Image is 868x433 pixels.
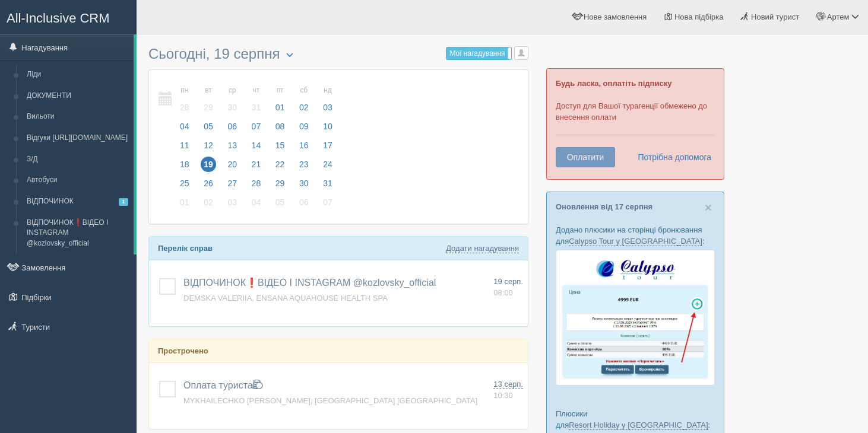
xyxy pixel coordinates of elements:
p: Додано плюсики на сторінці бронювання для : [556,224,715,247]
a: пн 28 [173,79,196,120]
a: Відгуки [URL][DOMAIN_NAME] [21,128,134,149]
span: Новий турист [751,12,799,21]
a: сб 02 [293,79,315,120]
a: 04 [245,196,268,215]
small: пт [273,85,288,95]
span: 19 [201,157,216,172]
span: 11 [177,138,192,153]
a: 06 [221,120,243,139]
a: 19 серп. 08:00 [493,276,523,298]
p: Плюсики для : [556,408,715,431]
a: Ліди [21,64,134,85]
span: Нове замовлення [584,12,647,21]
span: MYKHAILECHKO [PERSON_NAME], [GEOGRAPHIC_DATA] [GEOGRAPHIC_DATA] [183,396,477,405]
span: 23 [296,157,312,172]
span: 10 [320,119,335,134]
span: 08 [273,119,288,134]
a: вт 29 [197,79,220,120]
a: 20 [221,158,243,177]
a: All-Inclusive CRM [1,1,136,33]
span: × [705,200,712,214]
b: Перелік справ [158,244,213,253]
small: сб [296,85,312,95]
span: 06 [224,119,240,134]
a: Додати нагадування [446,244,519,253]
span: 05 [201,119,216,134]
span: 18 [177,157,192,172]
span: 04 [249,195,264,210]
a: Потрібна допомога [630,147,712,167]
span: 21 [249,157,264,172]
span: All-Inclusive CRM [7,11,110,26]
span: 29 [201,100,216,115]
a: Resort Holiday у [GEOGRAPHIC_DATA] [569,421,708,430]
span: 31 [320,176,335,191]
a: 06 [293,196,315,215]
a: пт 01 [269,79,292,120]
a: 05 [269,196,292,215]
a: ВІДПОЧИНОК1 [21,191,134,212]
a: Оновлення від 17 серпня [556,202,652,211]
span: 30 [296,176,312,191]
a: 02 [197,196,220,215]
small: ср [224,85,240,95]
a: чт 31 [245,79,268,120]
span: 05 [273,195,288,210]
h3: Сьогодні, 19 серпня [148,46,528,63]
a: 17 [316,139,336,158]
a: 13 серп. 10:30 [493,379,523,401]
a: 07 [245,120,268,139]
a: З/Д [21,149,134,170]
a: ДОКУМЕНТИ [21,85,134,107]
span: 13 серп. [493,380,523,389]
a: 07 [316,196,336,215]
a: 22 [269,158,292,177]
span: 19 серп. [493,277,523,286]
a: 16 [293,139,315,158]
span: 03 [320,100,335,115]
a: 27 [221,177,243,196]
span: 31 [249,100,264,115]
small: вт [201,85,216,95]
b: Будь ласка, оплатіть підписку [556,79,671,88]
span: 10:30 [493,391,513,400]
span: 03 [224,195,240,210]
a: Вильоти [21,106,134,128]
span: 08:00 [493,288,513,297]
span: Нова підбірка [674,12,724,21]
a: 11 [173,139,196,158]
a: Оплата туриста [183,380,262,390]
span: 12 [201,138,216,153]
a: 25 [173,177,196,196]
a: 04 [173,120,196,139]
span: 24 [320,157,335,172]
span: 04 [177,119,192,134]
a: 03 [221,196,243,215]
a: 13 [221,139,243,158]
a: ср 30 [221,79,243,120]
a: 05 [197,120,220,139]
a: ВІДПОЧИНОК❗️ВІДЕО І INSTAGRAM @kozlovsky_official [183,278,436,288]
a: 24 [316,158,336,177]
a: Автобуси [21,170,134,191]
span: 30 [224,100,240,115]
small: нд [320,85,335,95]
a: 26 [197,177,220,196]
span: 07 [320,195,335,210]
span: 07 [249,119,264,134]
span: Артем [827,12,850,21]
a: 08 [269,120,292,139]
span: 01 [177,195,192,210]
a: 12 [197,139,220,158]
a: нд 03 [316,79,336,120]
span: 02 [296,100,312,115]
a: 31 [316,177,336,196]
small: пн [177,85,192,95]
a: 19 [197,158,220,177]
a: 18 [173,158,196,177]
a: DEMSKA VALERIIA, ENSANA AQUAHOUSE HEALTH SPA [183,294,388,303]
span: 25 [177,176,192,191]
div: Доступ для Вашої турагенції обмежено до внесення оплати [546,68,724,180]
